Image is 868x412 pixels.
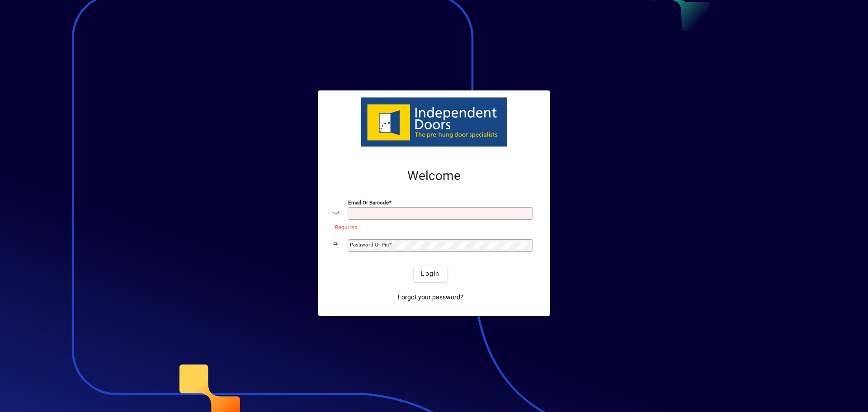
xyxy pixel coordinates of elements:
h2: Welcome [333,168,535,184]
mat-label: Email or Barcode [348,199,389,206]
span: Login [421,269,439,279]
span: Forgot your password? [398,293,463,302]
mat-error: Required [335,222,528,232]
button: Login [414,265,447,282]
mat-label: Password or Pin [350,242,389,248]
a: Forgot your password? [394,289,467,305]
